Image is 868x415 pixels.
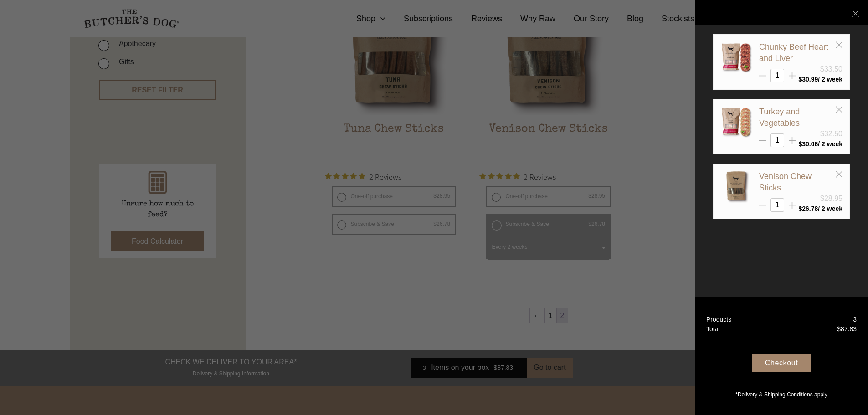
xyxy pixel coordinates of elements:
div: 3 [853,315,857,324]
span: $ [837,325,841,333]
div: $32.50 [820,128,842,139]
img: Turkey and Vegetables [720,106,752,138]
bdi: 26.78 [798,205,818,212]
a: Turkey and Vegetables [759,107,800,128]
span: $ [798,76,802,83]
a: *Delivery & Shipping Conditions apply [695,388,868,399]
div: Total [706,324,720,334]
img: Venison Chew Sticks [720,171,752,203]
div: $28.95 [820,193,842,204]
span: $ [798,140,802,148]
a: Chunky Beef Heart and Liver [759,42,828,63]
div: / 2 week [798,141,842,147]
bdi: 30.99 [798,76,818,83]
a: Venison Chew Sticks [759,172,812,192]
img: Chunky Beef Heart and Liver [720,41,752,73]
div: Checkout [752,354,811,372]
div: $33.50 [820,64,842,75]
a: Products 3 Total $87.83 Checkout [695,297,868,415]
span: $ [798,205,802,212]
div: Products [706,315,731,324]
bdi: 87.83 [837,325,857,333]
div: / 2 week [798,76,842,82]
div: / 2 week [798,205,842,212]
bdi: 30.06 [798,140,818,148]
